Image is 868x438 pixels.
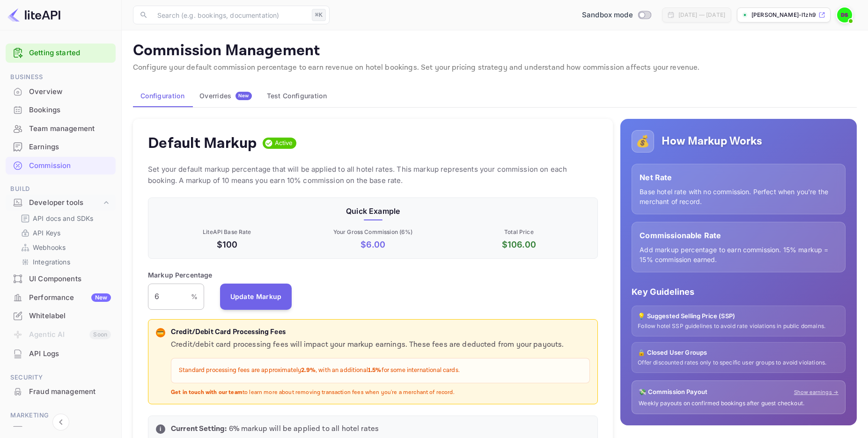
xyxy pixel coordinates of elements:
[133,85,192,107] button: Configuration
[640,187,838,206] p: Base hotel rate with no commission. Perfect when you're the merchant of record.
[171,389,243,396] strong: Get in touch with our team
[152,6,308,24] input: Search (e.g. bookings, documentation)
[6,138,116,156] div: Earnings
[29,387,111,397] div: Fraud management
[17,212,112,225] div: API docs and SDKs
[7,7,60,22] img: LiteAPI logo
[133,42,857,60] p: Commission Management
[6,157,116,175] div: Commission
[29,311,111,321] div: Whitelabel
[6,120,116,137] a: Team management
[133,62,857,73] p: Configure your default commission percentage to earn revenue on hotel bookings. Set your pricing ...
[33,228,60,238] p: API Keys
[6,120,116,138] div: Team management
[220,284,292,310] button: Update Markup
[6,383,116,400] a: Fraud management
[6,83,116,101] div: Overview
[6,421,116,438] a: Vouchers
[33,213,94,223] p: API docs and SDKs
[29,48,111,58] a: Getting started
[632,285,846,298] p: Key Guidelines
[21,228,108,238] a: API Keys
[582,10,633,21] span: Sandbox mode
[6,138,116,155] a: Earnings
[6,44,116,63] div: Getting started
[156,238,298,251] p: $100
[6,184,116,194] span: Build
[636,133,650,150] p: 💰
[837,7,852,22] img: David Stockton
[171,424,227,434] strong: Current Setting:
[29,197,102,208] div: Developer tools
[29,105,111,116] div: Bookings
[21,242,108,252] a: Webhooks
[29,142,111,153] div: Earnings
[171,423,590,435] p: 6 % markup will be applied to all hotel rates
[29,424,111,435] div: Vouchers
[638,359,839,367] p: Offer discounted rates only to specific user groups to avoid violations.
[448,228,590,236] p: Total Price
[751,11,817,19] p: [PERSON_NAME]-l1zh9.n...
[29,274,111,285] div: UI Components
[6,289,116,306] a: PerformanceNew
[448,238,590,251] p: $ 106.00
[156,205,590,217] p: Quick Example
[21,213,108,223] a: API docs and SDKs
[578,10,655,21] div: Switch to Production mode
[171,389,590,397] p: to learn more about removing transaction fees when you're a merchant of record.
[638,322,839,330] p: Follow hotel SSP guidelines to avoid rate violations in public domains.
[179,366,582,375] p: Standard processing fees are approximately , with an additional for some international cards.
[794,388,839,396] a: Show earnings →
[171,327,590,338] p: Credit/Debit Card Processing Fees
[91,293,111,302] div: New
[6,345,116,363] div: API Logs
[6,72,116,82] span: Business
[6,101,116,118] a: Bookings
[148,284,191,310] input: 0
[6,289,116,307] div: PerformanceNew
[6,101,116,119] div: Bookings
[368,366,382,374] strong: 1.5%
[301,366,316,374] strong: 2.9%
[638,348,839,358] p: 🔒 Closed User Groups
[148,134,257,153] h4: Default Markup
[52,414,69,431] button: Collapse navigation
[312,9,326,21] div: ⌘K
[29,87,111,97] div: Overview
[148,164,598,186] p: Set your default markup percentage that will be applied to all hotel rates. This markup represent...
[638,312,839,321] p: 💡 Suggested Selling Price (SSP)
[6,410,116,421] span: Marketing
[662,134,762,149] h5: How Markup Works
[6,270,116,288] div: UI Components
[6,270,116,287] a: UI Components
[160,425,161,433] p: i
[259,85,334,107] button: Test Configuration
[271,139,297,148] span: Active
[6,383,116,401] div: Fraud management
[29,349,111,359] div: API Logs
[17,226,112,240] div: API Keys
[29,161,111,171] div: Commission
[235,93,252,99] span: New
[640,230,838,241] p: Commissionable Rate
[6,83,116,100] a: Overview
[29,292,111,303] div: Performance
[17,241,112,254] div: Webhooks
[21,257,108,267] a: Integrations
[6,372,116,383] span: Security
[156,228,298,236] p: LiteAPI Base Rate
[6,345,116,362] a: API Logs
[6,157,116,174] a: Commission
[639,387,707,397] p: 💸 Commission Payout
[191,292,198,301] p: %
[29,124,111,134] div: Team management
[171,339,590,350] p: Credit/debit card processing fees will impact your markup earnings. These fees are deducted from ...
[302,238,444,251] p: $ 6.00
[33,242,66,252] p: Webhooks
[148,270,213,280] p: Markup Percentage
[302,228,444,236] p: Your Gross Commission ( 6 %)
[6,307,116,324] a: Whitelabel
[639,400,839,408] p: Weekly payouts on confirmed bookings after guest checkout.
[640,172,838,183] p: Net Rate
[17,255,112,269] div: Integrations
